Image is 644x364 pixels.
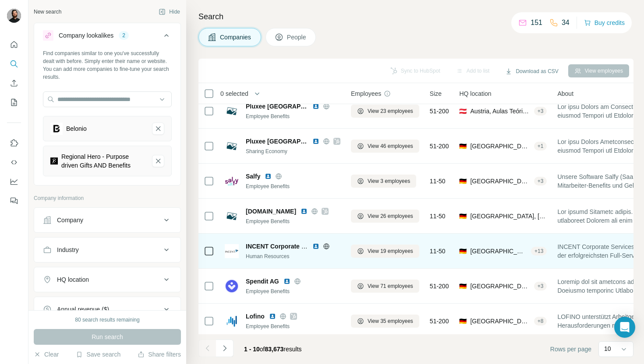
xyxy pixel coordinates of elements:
div: + 3 [534,282,547,290]
span: 1 - 10 [244,346,260,353]
img: LinkedIn logo [265,173,272,180]
img: Logo of Spendit AG [225,279,239,293]
button: Company [34,210,180,231]
span: View 19 employees [368,247,413,255]
img: Regional Hero - Purpose driven Gifts AND Benefits-logo [50,157,58,165]
img: LinkedIn logo [301,208,308,215]
img: LinkedIn logo [312,243,319,250]
div: Company lookalikes [59,31,113,40]
div: New search [34,8,61,16]
div: Open Intercom Messenger [614,317,635,338]
span: 11-50 [430,247,446,255]
div: Employee Benefits [246,322,340,330]
button: Company lookalikes2 [34,25,180,49]
div: Employee Benefits [246,112,340,120]
span: Companies [220,33,252,42]
span: [GEOGRAPHIC_DATA] [470,247,527,255]
span: [GEOGRAPHIC_DATA], [GEOGRAPHIC_DATA] [470,142,530,150]
button: Feedback [7,193,21,209]
button: Use Surfe on LinkedIn [7,135,21,151]
p: 151 [531,17,542,28]
img: LinkedIn logo [312,103,319,110]
span: 🇩🇪 [459,317,467,325]
img: Logo of benefits.me [225,209,239,223]
p: 34 [562,17,570,28]
span: Pluxee [GEOGRAPHIC_DATA] [246,137,308,146]
div: + 8 [534,317,547,325]
div: Human Resources [246,252,340,260]
div: Employee Benefits [246,287,340,295]
span: Size [430,89,442,98]
div: Sharing Economy [246,147,340,155]
span: 51-200 [430,282,449,290]
img: Avatar [7,9,21,23]
button: Download as CSV [499,65,564,78]
span: [GEOGRAPHIC_DATA], [GEOGRAPHIC_DATA]|[GEOGRAPHIC_DATA]-[GEOGRAPHIC_DATA] [470,317,530,325]
button: Share filters [138,350,181,359]
button: Enrich CSV [7,75,21,91]
div: Regional Hero - Purpose driven Gifts AND Benefits [61,152,145,170]
img: Belonio-logo [50,122,63,135]
button: Clear [34,350,59,359]
div: + 13 [531,247,547,255]
span: Pluxee [GEOGRAPHIC_DATA] [246,102,308,111]
span: View 46 employees [368,142,413,150]
button: Dashboard [7,174,21,189]
button: HQ location [34,269,180,290]
button: Industry [34,239,180,260]
span: Austria, Aulas Teóricas 9 [470,107,530,115]
span: View 3 employees [368,177,410,185]
div: + 3 [534,177,547,185]
button: View 23 employees [351,105,419,118]
img: LinkedIn logo [312,138,319,145]
button: Navigate to next page [216,339,234,357]
img: LinkedIn logo [283,278,290,285]
span: 🇩🇪 [459,212,467,220]
span: [GEOGRAPHIC_DATA], [GEOGRAPHIC_DATA] [470,212,547,220]
div: Employee Benefits [246,182,340,190]
span: 🇩🇪 [459,247,467,255]
div: Industry [57,245,79,254]
button: Use Surfe API [7,154,21,170]
img: Logo of Lofino [225,314,239,328]
span: People [287,33,307,42]
span: results [244,346,302,353]
img: Logo of Pluxee Austria [225,104,239,118]
div: + 3 [534,107,547,115]
button: View 19 employees [351,245,419,258]
span: Rows per page [550,345,591,353]
img: LinkedIn logo [269,313,276,320]
div: 80 search results remaining [75,316,139,324]
span: 51-200 [430,142,449,150]
span: View 35 employees [368,317,413,325]
button: View 46 employees [351,140,419,153]
span: [DOMAIN_NAME] [246,207,296,216]
span: 83,673 [265,346,284,353]
span: 0 selected [220,89,248,98]
button: Regional Hero - Purpose driven Gifts AND Benefits-remove-button [152,155,164,167]
span: Lofino [246,312,265,321]
button: Buy credits [584,17,625,29]
span: About [557,89,573,98]
div: HQ location [57,275,89,284]
span: of [260,346,265,353]
div: Find companies similar to one you've successfully dealt with before. Simply enter their name or w... [43,49,172,81]
div: + 1 [534,142,547,150]
button: View 71 employees [351,280,419,293]
img: Logo of Pluxee Deutschland [225,139,239,153]
span: 51-200 [430,107,449,115]
button: Hide [152,5,186,18]
span: 🇩🇪 [459,142,467,150]
span: 51-200 [430,317,449,325]
div: Annual revenue ($) [57,305,109,314]
span: INCENT Corporate Services [246,243,326,250]
div: 2 [119,31,129,39]
p: 10 [604,344,611,353]
span: View 26 employees [368,212,413,220]
span: Employees [351,89,381,98]
img: Logo of INCENT Corporate Services [225,244,239,258]
span: View 23 employees [368,107,413,115]
button: Search [7,56,21,72]
button: My lists [7,94,21,110]
img: Logo of Salfy [225,174,239,188]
